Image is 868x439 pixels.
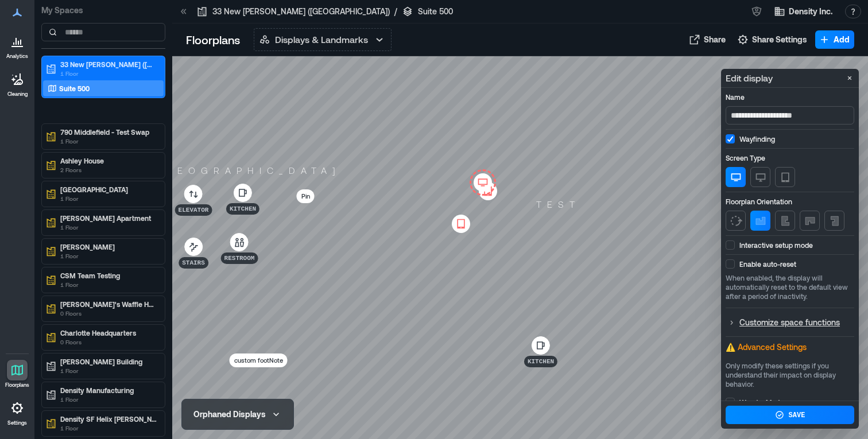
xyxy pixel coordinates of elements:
p: custom footNote [234,355,283,366]
a: Analytics [3,28,32,63]
p: Floorplans [5,382,29,389]
p: 1 Floor [60,251,157,261]
p: 1 Floor [60,395,157,404]
button: Share Settings [734,30,811,49]
p: Density SF Helix [PERSON_NAME] TEST [60,414,157,424]
p: Stairs [182,258,205,267]
button: Share [685,30,729,49]
p: / [394,6,397,17]
p: Kitchen [230,204,256,213]
p: [PERSON_NAME] [60,242,157,251]
p: Wayfinding [739,134,775,143]
p: 1 Floor [60,69,157,78]
p: 1 Floor [60,194,157,203]
p: 1 Floor [60,137,157,146]
p: [PERSON_NAME] Building [60,357,157,366]
p: 0 Floors [60,309,157,318]
p: 0 Floors [60,337,157,347]
p: ⚠️ Advanced Settings [726,341,854,353]
p: 33 New [PERSON_NAME] ([GEOGRAPHIC_DATA]) [212,6,390,17]
p: 33 New [PERSON_NAME] ([GEOGRAPHIC_DATA]) [60,60,157,69]
p: 790 Middlefield - Test Swap [60,127,157,137]
button: Save [726,406,854,424]
p: Analytics [6,53,28,60]
a: Cleaning [3,65,32,101]
p: test [530,199,580,210]
p: Settings [7,419,27,426]
button: Orphaned Displays [189,406,286,422]
p: Suite 500 [418,6,453,17]
div: Save [789,411,805,420]
button: Displays & Landmarks [254,28,392,51]
p: [GEOGRAPHIC_DATA] [150,165,341,176]
p: CSM Team Testing [60,271,157,280]
span: Density Inc. [789,6,832,17]
p: Restroom [224,254,255,263]
span: Share [704,34,726,45]
p: Elevator [179,205,209,215]
p: 1 Floor [60,223,157,232]
p: [GEOGRAPHIC_DATA] [60,185,157,194]
p: Charlotte Headquarters [60,328,157,337]
span: Share Settings [752,34,807,45]
p: [PERSON_NAME]'s Waffle House [60,300,157,309]
p: 1 Floor [60,424,157,433]
p: When enabled, the display will automatically reset to the default view after a period of inactivity. [726,273,854,301]
p: Pin [301,191,310,202]
p: 1 Floor [60,366,157,375]
p: Interactive setup mode [739,240,813,250]
div: Orphaned Displays [193,409,266,420]
a: Floorplans [2,356,33,392]
p: Edit display [726,71,773,85]
button: Density Inc. [770,2,836,21]
p: Only modify these settings if you understand their impact on display behavior. [726,361,854,389]
p: Suite 500 [59,84,90,93]
p: 1 Floor [60,280,157,289]
p: Enable auto-reset [739,259,796,269]
a: Settings [3,394,31,430]
p: Cleaning [7,91,28,98]
p: Kitchen [528,357,554,366]
p: 2 Floors [60,165,157,174]
p: My Spaces [41,5,165,16]
p: Density Manufacturing [60,386,157,395]
p: Customize space functions [739,315,853,329]
p: Floorplan Orientation [726,197,852,206]
p: Ashley House [60,156,157,165]
button: Close [843,71,857,85]
p: [PERSON_NAME] Apartment [60,213,157,223]
p: Wander Mode [739,398,784,407]
p: Name [726,92,852,102]
p: Floorplans [186,32,240,48]
button: Add [815,30,854,49]
p: Screen Type [726,153,852,162]
p: Displays & Landmarks [275,33,368,46]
